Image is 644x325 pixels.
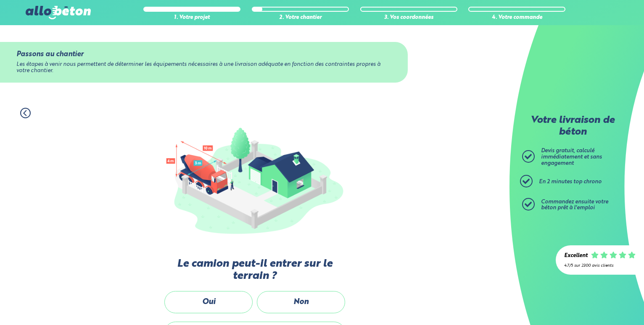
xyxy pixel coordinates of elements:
[468,15,565,21] div: 4. Votre commande
[143,15,240,21] div: 1. Votre projet
[569,292,635,316] iframe: Help widget launcher
[360,15,457,21] div: 3. Vos coordonnées
[252,15,349,21] div: 2. Votre chantier
[162,258,347,283] label: Le camion peut-il entrer sur le terrain ?
[257,291,345,313] label: Non
[26,6,90,19] img: allobéton
[16,50,391,58] div: Passons au chantier
[164,291,253,313] label: Oui
[16,62,391,74] div: Les étapes à venir nous permettent de déterminer les équipements nécessaires à une livraison adéq...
